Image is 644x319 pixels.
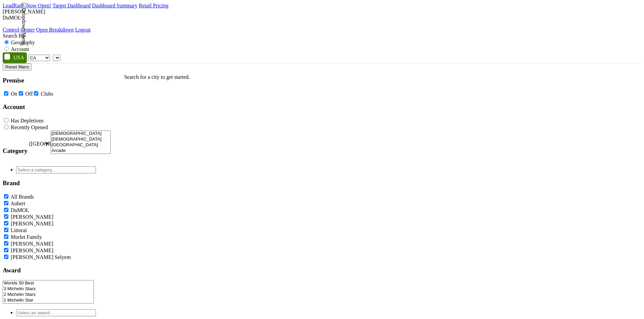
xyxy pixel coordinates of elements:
label: [PERSON_NAME] [11,221,53,226]
span: ▼ [44,141,49,147]
label: Clubs [41,91,53,97]
div: [PERSON_NAME] [3,9,641,15]
label: On [11,91,17,97]
label: [PERSON_NAME] [11,214,53,220]
label: Has Depletions [11,118,44,123]
option: Arcade [51,148,111,154]
p: Search for a city to get started. [124,74,190,80]
option: 3 Michelin Stars [3,286,94,292]
a: Target Dashboard [53,3,91,8]
label: Morlet Family [11,234,42,240]
label: Off [25,91,33,97]
a: Control Center [3,27,35,33]
a: LeadRank [3,3,25,8]
div: Dropdown Menu [3,27,91,33]
h3: Award [3,267,111,274]
label: DuMOL [11,207,29,213]
a: Dashboard Summary [92,3,138,8]
label: Account [11,46,29,52]
input: Select an award... [16,309,96,316]
a: Retail Pricing [139,3,168,8]
span: Search By [3,33,25,39]
label: [PERSON_NAME] Selyem [11,254,71,260]
input: Select a category... [16,166,96,173]
a: Open Breakdown [36,27,74,33]
option: 1 Michelin Star [3,298,94,303]
a: Logout [75,27,91,33]
label: [PERSON_NAME] [11,241,53,247]
label: All Brands [10,194,34,200]
h3: Account [3,103,111,111]
span: ([GEOGRAPHIC_DATA]) [29,141,43,161]
a: Now Open! [26,3,51,8]
label: Aubert [10,201,25,206]
h3: Brand [3,179,111,187]
h3: Premise [3,77,111,84]
label: Recently Opened [11,124,48,130]
option: 2 Michelin Stars [3,292,94,298]
label: Geography [11,40,35,45]
option: Worlds 50 Best [3,280,94,286]
option: [DEMOGRAPHIC_DATA] [51,137,111,142]
h3: Category [3,147,28,155]
span: DuMOL [3,15,21,20]
label: Littorai [11,227,27,233]
label: [PERSON_NAME] [11,248,53,253]
option: [DEMOGRAPHIC_DATA] [51,131,111,137]
button: Reset filters [3,63,32,70]
option: [GEOGRAPHIC_DATA] [51,142,111,148]
img: Dropdown Menu [21,3,27,45]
